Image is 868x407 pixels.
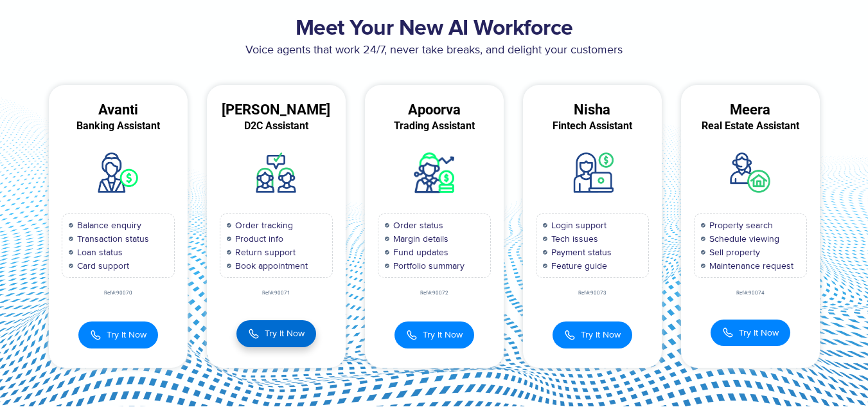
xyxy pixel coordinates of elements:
[365,104,504,116] div: Apoorva
[390,259,465,273] span: Portfolio summary
[232,219,293,232] span: Order tracking
[722,327,734,338] img: Call Icon
[90,328,102,342] img: Call Icon
[390,232,448,246] span: Margin details
[49,291,188,296] div: Ref#:90070
[681,291,820,296] div: Ref#:90074
[78,321,158,348] button: Try It Now
[265,327,305,340] span: Try It Now
[523,120,662,132] div: Fintech Assistant
[548,259,607,273] span: Feature guide
[581,328,621,341] span: Try It Now
[74,219,141,232] span: Balance enquiry
[365,291,504,296] div: Ref#:90072
[207,104,346,116] div: [PERSON_NAME]
[74,232,149,246] span: Transaction status
[406,328,418,342] img: Call Icon
[706,219,773,232] span: Property search
[107,328,146,341] span: Try It Now
[232,232,283,246] span: Product info
[74,259,129,273] span: Card support
[523,291,662,296] div: Ref#:90073
[236,320,316,347] button: Try It Now
[564,328,576,342] img: Call Icon
[548,246,612,259] span: Payment status
[390,219,443,232] span: Order status
[232,246,296,259] span: Return support
[49,120,188,132] div: Banking Assistant
[365,120,504,132] div: Trading Assistant
[706,232,779,246] span: Schedule viewing
[74,246,123,259] span: Loan status
[49,104,188,116] div: Avanti
[681,120,820,132] div: Real Estate Assistant
[248,327,260,341] img: Call Icon
[706,259,793,273] span: Maintenance request
[390,246,448,259] span: Fund updates
[711,320,790,346] button: Try It Now
[423,328,463,341] span: Try It Now
[523,104,662,116] div: Nisha
[39,16,829,42] h2: Meet Your New AI Workforce
[39,42,829,59] p: Voice agents that work 24/7, never take breaks, and delight your customers
[207,120,346,132] div: D2C Assistant
[548,219,607,232] span: Login support
[681,104,820,116] div: Meera
[553,321,632,348] button: Try It Now
[548,232,598,246] span: Tech issues
[739,326,779,339] span: Try It Now
[232,259,308,273] span: Book appointment
[394,321,474,348] button: Try It Now
[207,291,346,296] div: Ref#:90071
[706,246,760,259] span: Sell property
